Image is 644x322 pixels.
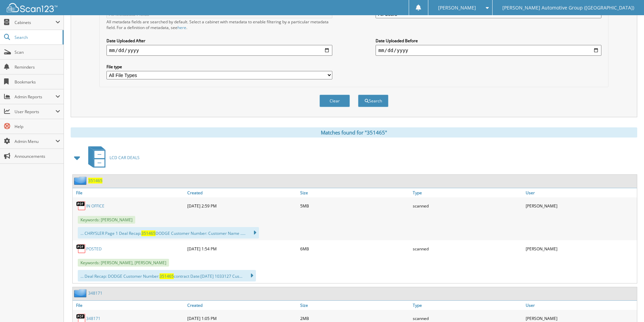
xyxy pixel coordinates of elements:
a: Type [411,301,524,310]
button: Search [358,95,388,107]
span: 351465 [160,273,174,279]
span: User Reports [15,109,55,115]
div: [DATE] 1:54 PM [186,242,299,255]
a: Type [411,188,524,197]
a: Created [186,188,299,197]
a: Size [299,301,411,310]
img: folder2.png [74,289,88,297]
div: 6MB [299,242,411,255]
a: File [73,188,186,197]
div: scanned [411,199,524,213]
span: Bookmarks [15,79,60,85]
span: LCD CAR DEALS [110,155,140,160]
div: [PERSON_NAME] [524,242,637,255]
a: File [73,301,186,310]
label: Date Uploaded Before [376,38,601,44]
div: scanned [411,242,524,255]
label: Date Uploaded After [106,38,332,44]
span: 351465 [141,230,156,236]
span: Reminders [15,64,60,70]
div: [PERSON_NAME] [524,199,637,213]
a: User [524,301,637,310]
a: Created [186,301,299,310]
img: folder2.png [74,176,88,185]
img: PDF.png [76,201,86,211]
input: end [376,45,601,56]
a: 351465 [88,178,102,183]
div: 5MB [299,199,411,213]
span: Keywords: [PERSON_NAME] [78,216,135,224]
button: Clear [319,95,350,107]
label: File type [106,64,332,70]
a: 348171 [88,290,102,296]
div: ... Deal Recap: DODGE Customer Number: contract Date:[DATE] 1033127 Cus... [78,270,256,281]
a: LCD CAR DEALS [84,144,140,171]
span: Help [15,124,60,129]
a: User [524,188,637,197]
img: PDF.png [76,244,86,254]
a: POSTED [86,246,102,252]
div: All metadata fields are searched by default. Select a cabinet with metadata to enable filtering b... [106,19,332,30]
span: Keywords: [PERSON_NAME], [PERSON_NAME] [78,259,169,267]
span: Scan [15,49,60,55]
a: IN OFFICE [86,203,104,209]
span: Cabinets [15,20,55,25]
a: Size [299,188,411,197]
span: Admin Reports [15,94,55,100]
div: Matches found for "351465" [71,127,637,138]
span: Admin Menu [15,139,55,144]
a: 348171 [86,316,100,321]
input: start [106,45,332,56]
div: [DATE] 2:59 PM [186,199,299,213]
img: scan123-logo-white.svg [7,3,57,12]
div: ... CHRYSLER Page 1 Deal Recap: DODGE Customer Number: Customer Name ..... [78,227,259,239]
span: Announcements [15,153,60,159]
a: here [177,25,186,30]
span: [PERSON_NAME] [438,6,476,10]
iframe: Chat Widget [610,290,644,322]
span: Search [15,34,59,40]
span: [PERSON_NAME] Automotive Group ([GEOGRAPHIC_DATA]) [502,6,634,10]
